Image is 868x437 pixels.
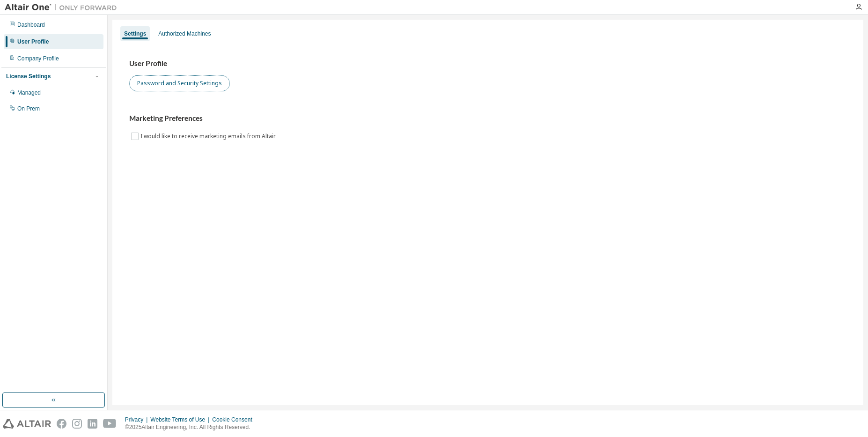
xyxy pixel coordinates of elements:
h3: User Profile [129,59,846,68]
button: Password and Security Settings [129,75,230,91]
img: altair_logo.svg [3,419,51,429]
div: Dashboard [17,21,45,29]
img: youtube.svg [103,419,117,429]
div: Settings [124,30,146,37]
div: License Settings [6,73,51,80]
div: Website Terms of Use [150,416,212,423]
div: Authorized Machines [158,30,211,37]
h3: Marketing Preferences [129,114,846,123]
div: Managed [17,89,41,96]
img: facebook.svg [57,419,66,429]
div: Cookie Consent [212,416,257,423]
label: I would like to receive marketing emails from Altair [140,131,278,142]
p: © 2025 Altair Engineering, Inc. All Rights Reserved. [125,423,258,431]
div: On Prem [17,105,40,112]
img: instagram.svg [72,419,82,429]
img: linkedin.svg [88,419,97,429]
div: Privacy [125,416,150,423]
div: Company Profile [17,55,59,62]
div: User Profile [17,38,49,45]
img: Altair One [5,3,122,12]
